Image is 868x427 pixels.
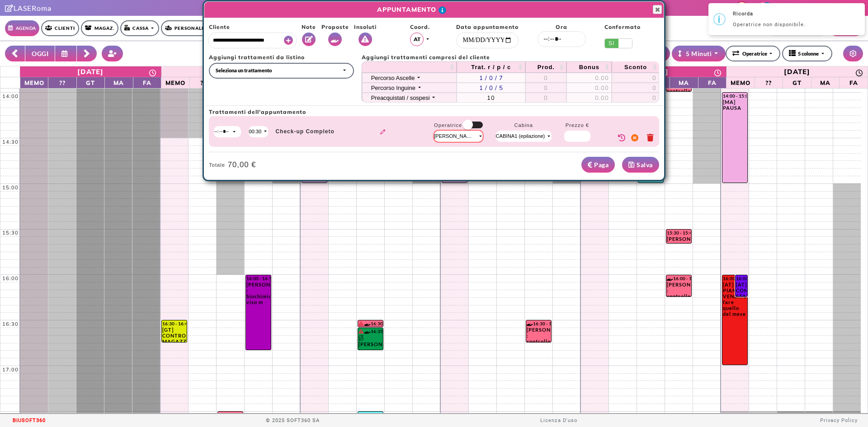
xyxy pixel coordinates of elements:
a: Agenda [5,20,39,36]
i: Clicca per andare alla pagina di firma [5,5,14,12]
span: MA [672,78,696,86]
span: Note [302,23,316,31]
span: Aggiungi trattamenti compresi del cliente [362,53,659,61]
span: 0 [652,94,656,101]
div: Percorso Ascelle [371,75,415,81]
div: [MA] PAUSA [723,99,747,111]
a: Cassa [120,20,159,36]
span: 0 [652,84,656,91]
span: AT [414,35,420,43]
div: Percorso Inguine [371,84,415,91]
div: 16:00 [0,275,20,282]
i: Il cliente ha degli insoluti [359,321,363,326]
label: Cabina [514,122,533,129]
div: 16:30 - 16:45 [162,321,186,326]
span: Confermato [604,23,641,31]
span: Totale [209,161,225,169]
span: APPUNTAMENTO [211,5,613,14]
span: ?? [192,78,216,86]
button: Paga [581,157,615,173]
div: 16:00 - 17:00 [723,276,747,281]
i: Sospendi il trattamento [631,134,639,142]
button: Vedi Proposte [328,33,342,46]
span: MA [107,78,131,86]
div: 15:00 [0,184,20,191]
button: Salva [622,157,659,173]
div: 17:30 [0,412,20,418]
span: Proposte [321,23,349,31]
div: 14:00 - 15:00 [723,93,747,99]
span: FA [842,78,865,86]
div: 16:30 [0,321,20,327]
span: Check-up Completo [275,127,334,136]
button: Close [653,5,662,14]
div: 16:30 - 16:45 [527,321,551,326]
span: Data appuntamento [456,23,519,31]
span: 10 [487,94,495,101]
a: Licenza D'uso [540,418,577,423]
span: 0 [544,74,548,81]
span: Trattamenti dell'appuntamento [209,108,659,116]
h2: Ricorda [733,11,854,17]
th: Sconto: activate to sort column ascending [612,61,659,73]
div: 16:00 - 16:50 [246,276,270,281]
span: 0 [544,94,548,101]
label: Operatrice [434,122,462,131]
span: Memo [23,78,46,86]
span: Memo [729,78,752,86]
span: 0.00 [595,84,609,91]
a: 20 ottobre 2025 [20,66,161,77]
div: [PERSON_NAME] : mento+baffetti -w [359,335,382,350]
div: i [718,14,721,24]
i: Crea ricorrenza [618,134,626,142]
i: Il cliente ha degli insoluti [359,329,363,333]
span: 0.00 [595,94,609,101]
span: GT [785,78,809,86]
a: Magaz. [81,20,118,36]
div: 16:00 - 16:15 [667,276,691,281]
span: ?? [757,78,781,86]
span: Aggiungi trattamenti da listino [209,53,354,61]
div: 14:30 [0,139,20,145]
span: MA [814,78,837,86]
div: [PERSON_NAME] : controllo petto/addome [667,236,691,243]
div: Operatrice non disponibile. [434,131,483,142]
span: FA [701,78,724,86]
th: Prod.: activate to sort column ascending [525,61,566,73]
span: 0 [544,84,548,91]
div: [DATE] [784,67,810,76]
div: 16:35 - 16:50 [359,328,382,334]
div: [PERSON_NAME] : controllo gambe e braccia [667,282,691,296]
button: Seleziona un trattamento [209,63,354,79]
span: Coord. [410,23,430,31]
div: 16:00 - 16:15 [736,276,747,281]
div: Preacquistati / sospesi [371,94,430,101]
div: 15:30 - 15:40 [667,230,691,235]
div: 17:30 - 17:45 [218,412,242,418]
span: FA [136,78,159,86]
i: Elimina il trattamento [647,134,654,142]
th: Trat. r / p / c: activate to sort column ascending [457,61,525,73]
button: Crea nuovo contatto rapido [284,36,293,45]
button: Crea nuovo contatto rapido [102,46,123,61]
button: Vedi Insoluti [359,33,372,46]
h4: 70,00 € [228,160,256,169]
a: Privacy Policy [820,418,858,423]
span: Memo [164,78,187,86]
label: Prezzo € [566,122,589,129]
div: 17:00 [0,366,20,373]
span: SI [605,39,618,48]
div: [PERSON_NAME] : controllo gambe e inguine [527,327,551,342]
th: : activate to sort column ascending [362,61,457,73]
a: Clienti [41,20,79,36]
span: Ora [538,23,586,31]
span: 1 / 0 / 7 [479,74,503,81]
button: Vedi Note [302,33,316,46]
a: Personale [161,20,209,36]
div: 5 Minuti [678,49,712,58]
div: 17:30 - 18:30 [359,412,382,418]
span: Insoluti [354,23,377,31]
span: ?? [51,78,74,86]
th: Bonus: activate to sort column ascending [566,61,612,73]
div: [AT] PIANO VENDITE fare quello del mese [723,282,747,317]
